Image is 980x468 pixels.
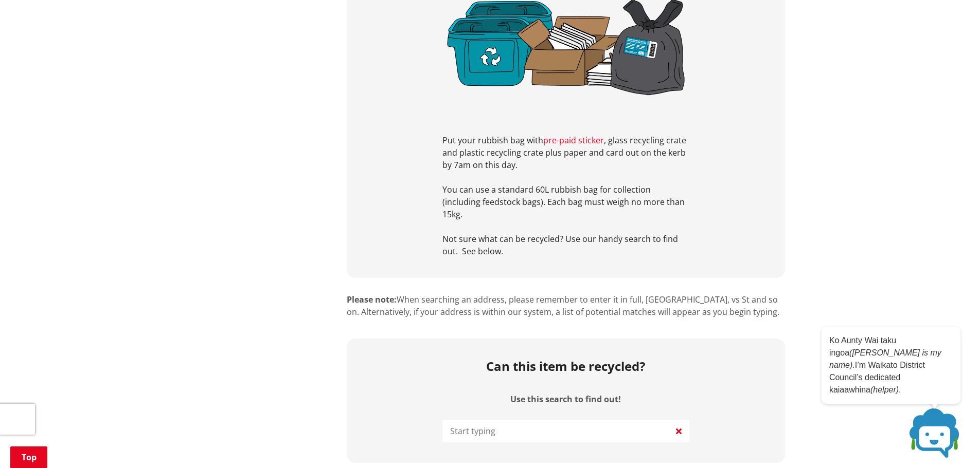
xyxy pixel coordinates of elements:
h2: Can this item be recycled? [486,359,645,374]
a: Top [10,446,47,468]
label: Use this search to find out! [510,395,621,404]
p: Ko Aunty Wai taku ingoa I’m Waikato District Council’s dedicated kaiaawhina . [829,334,953,396]
input: Start typing [442,420,689,442]
p: Put your rubbish bag with , glass recycling crate and plastic recycling crate plus paper and card... [442,134,689,171]
strong: Please note: [347,294,397,305]
p: Not sure what can be recycled? Use our handy search to find out. See below. [442,233,689,257]
em: ([PERSON_NAME] is my name). [829,348,941,369]
p: When searching an address, please remember to enter it in full, [GEOGRAPHIC_DATA], vs St and so o... [347,293,785,318]
a: pre-paid sticker [543,135,604,146]
p: You can use a standard 60L rubbish bag for collection (including feedstock bags). Each bag must w... [442,183,689,220]
em: (helper) [870,385,899,394]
